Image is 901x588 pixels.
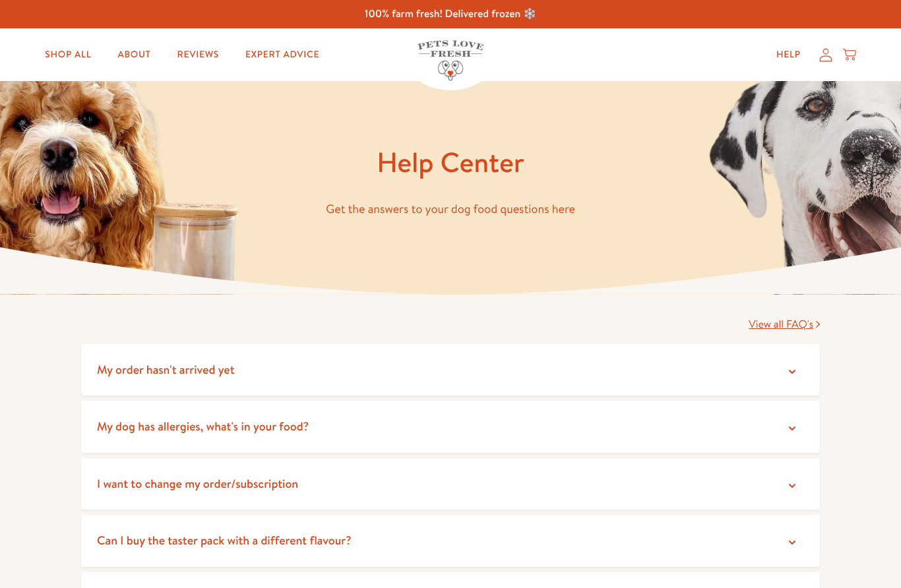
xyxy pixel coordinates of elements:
span: I want to change my order/subscription [97,475,298,492]
a: Help [766,42,811,68]
img: Pets Love Fresh [418,40,483,80]
span: My dog has allergies, what's in your food? [97,418,309,434]
a: View all FAQ's [749,317,820,332]
h1: Help Center [81,144,820,181]
p: Get the answers to your dog food questions here [81,199,820,220]
summary: My order hasn't arrived yet [81,344,820,396]
summary: My dog has allergies, what's in your food? [81,401,820,453]
span: My order hasn't arrived yet [97,361,235,378]
summary: I want to change my order/subscription [81,458,820,510]
span: View all FAQ's [749,317,813,332]
span: Can I buy the taster pack with a different flavour? [97,532,352,548]
summary: Can I buy the taster pack with a different flavour? [81,515,820,567]
a: Expert Advice [235,42,330,68]
a: About [107,42,161,68]
a: Reviews [167,42,230,68]
a: Shop All [34,42,102,68]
